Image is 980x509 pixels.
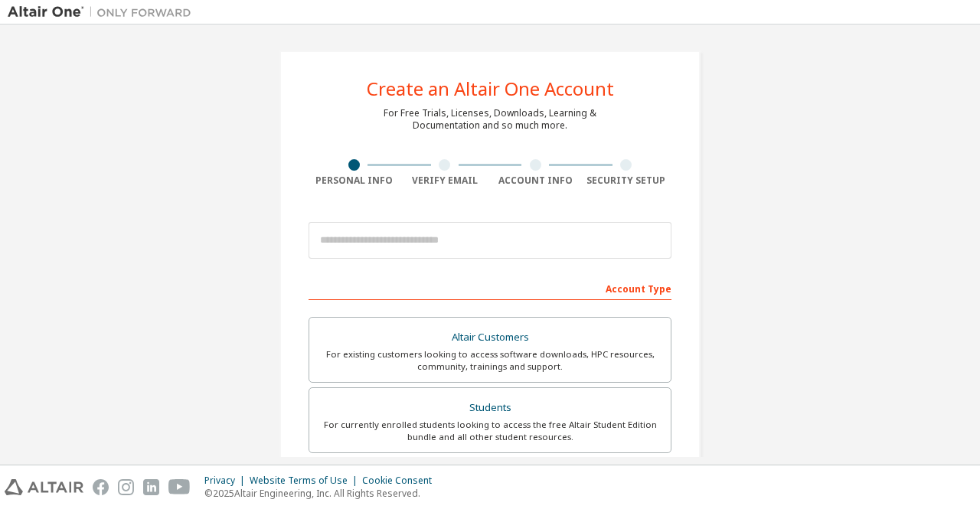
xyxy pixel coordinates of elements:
[5,479,83,495] img: altair_logo.svg
[118,479,134,495] img: instagram.svg
[143,479,159,495] img: linkedin.svg
[168,479,191,495] img: youtube.svg
[8,5,199,20] img: Altair One
[581,175,672,187] div: Security Setup
[400,175,491,187] div: Verify Email
[204,487,441,500] p: © 2025 Altair Engineering, Inc. All Rights Reserved.
[250,475,362,487] div: Website Terms of Use
[318,419,661,443] div: For currently enrolled students looking to access the free Altair Student Edition bundle and all ...
[93,479,109,495] img: facebook.svg
[204,475,250,487] div: Privacy
[490,175,581,187] div: Account Info
[318,327,661,348] div: Altair Customers
[318,348,661,373] div: For existing customers looking to access software downloads, HPC resources, community, trainings ...
[318,397,661,419] div: Students
[309,175,400,187] div: Personal Info
[362,475,441,487] div: Cookie Consent
[384,107,596,132] div: For Free Trials, Licenses, Downloads, Learning & Documentation and so much more.
[309,276,671,300] div: Account Type
[367,80,614,98] div: Create an Altair One Account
